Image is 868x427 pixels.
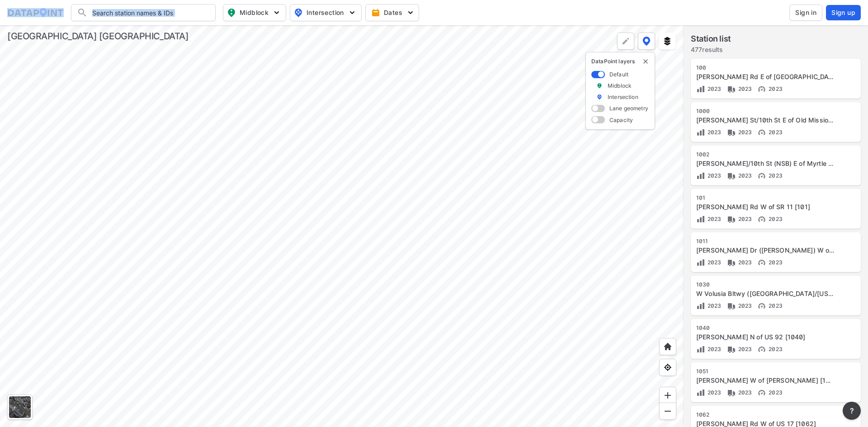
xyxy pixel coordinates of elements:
img: Vehicle speed [757,171,766,180]
img: Vehicle speed [757,388,766,397]
img: Vehicle speed [757,128,766,137]
span: Intersection [294,7,356,18]
span: 2023 [766,85,783,92]
span: 2023 [766,389,783,396]
span: 2023 [766,259,783,266]
input: Search [88,5,210,20]
img: Vehicle speed [757,345,766,354]
img: Vehicle speed [757,258,766,267]
span: 2023 [705,259,722,266]
div: 1000 [696,108,835,115]
button: delete [642,58,649,65]
img: calendar-gold.39a51dde.svg [371,8,380,17]
img: ZvzfEJKXnyWIrJytrsY285QMwk63cM6Drc+sIAAAAASUVORK5CYII= [663,391,672,400]
div: Arredondo Grant Rd W of SR 11 [101] [696,202,835,211]
img: marker_Midblock.5ba75e30.svg [596,82,603,89]
span: 2023 [736,172,752,179]
span: 2023 [705,85,722,92]
div: Zoom in [659,387,676,404]
img: data-point-layers.37681fc9.svg [642,37,651,46]
img: 5YPKRKmlfpI5mqlR8AD95paCi+0kK1fRFDJSaMmawlwaeJcJwk9O2fotCW5ve9gAAAAASUVORK5CYII= [272,8,281,17]
span: 2023 [705,389,722,396]
img: +Dz8AAAAASUVORK5CYII= [621,37,630,46]
img: Vehicle class [727,388,736,397]
div: Arredondo Grant Rd E of Spring Garden Ranch Rd [100] [696,72,835,81]
div: W Volusia Bltwy (Veterans Memorial Pkwy Extension/Kentucky) N of Graves Ave [1030] [696,289,835,298]
span: ? [848,405,855,416]
img: Volume count [696,388,705,397]
div: 101 [696,194,835,202]
span: 2023 [736,129,752,136]
img: Volume count [696,345,705,354]
div: 1040 [696,324,835,332]
button: Midblock [223,4,286,21]
img: +XpAUvaXAN7GudzAAAAAElFTkSuQmCC [663,342,672,351]
div: Kathy Dr (N Penin) W of SR A1A [1011] [696,246,835,255]
span: 2023 [736,389,752,396]
button: more [843,402,861,420]
span: 2023 [736,216,752,222]
img: MAAAAAElFTkSuQmCC [663,407,672,416]
div: Polygon tool [617,33,634,50]
label: Lane geometry [609,104,648,112]
span: 2023 [766,129,783,136]
img: marker_Intersection.6861001b.svg [596,93,603,101]
div: Home [659,338,676,355]
img: Volume count [696,215,705,224]
img: Vehicle class [727,345,736,354]
img: Volume count [696,171,705,180]
div: 100 [696,64,835,71]
a: Sign up [824,5,861,20]
button: Dates [365,4,419,21]
span: Dates [373,8,413,17]
label: Midblock [608,82,632,89]
button: Intersection [290,4,362,21]
img: Vehicle speed [757,84,766,94]
span: 2023 [705,302,722,309]
img: dataPointLogo.9353c09d.svg [7,8,64,17]
img: zeq5HYn9AnE9l6UmnFLPAAAAAElFTkSuQmCC [663,363,672,372]
span: Sign in [795,8,816,17]
img: close-external-leyer.3061a1c7.svg [642,58,649,65]
label: Station list [691,33,731,45]
a: Sign in [788,5,824,21]
label: Default [609,70,628,78]
span: 2023 [705,129,722,136]
img: map_pin_int.54838e6b.svg [293,7,304,18]
span: 2023 [766,346,783,352]
div: [GEOGRAPHIC_DATA] [GEOGRAPHIC_DATA] [7,30,189,42]
img: Vehicle class [727,215,736,224]
img: Vehicle speed [757,301,766,310]
button: DataPoint layers [638,33,655,50]
span: 2023 [766,216,783,222]
button: Sign up [826,5,861,20]
div: 1011 [696,238,835,245]
span: 2023 [705,346,722,352]
span: 2023 [736,302,752,309]
label: Capacity [609,116,633,124]
img: Vehicle class [727,84,736,94]
button: Sign in [789,5,822,21]
label: 477 results [691,45,731,54]
p: DataPoint layers [591,58,649,65]
img: Volume count [696,258,705,267]
img: layers.ee07997e.svg [663,37,672,46]
label: Intersection [608,93,638,101]
img: Vehicle speed [757,215,766,224]
div: 1051 [696,368,835,375]
span: 2023 [736,346,752,352]
div: Zoom out [659,403,676,420]
div: Toggle basemap [7,394,33,420]
div: Josephine St/10th St E of Old Mission Rd [1000] [696,116,835,125]
img: map_pin_mid.602f9df1.svg [226,7,237,18]
div: Josephine St/10th St (NSB) E of Myrtle Rd [1002] [696,159,835,168]
img: Volume count [696,84,705,94]
img: 5YPKRKmlfpI5mqlR8AD95paCi+0kK1fRFDJSaMmawlwaeJcJwk9O2fotCW5ve9gAAAAASUVORK5CYII= [348,8,357,17]
img: Vehicle class [727,171,736,180]
span: 2023 [736,259,752,266]
div: View my location [659,359,676,376]
span: 2023 [766,302,783,309]
img: Volume count [696,301,705,310]
img: 5YPKRKmlfpI5mqlR8AD95paCi+0kK1fRFDJSaMmawlwaeJcJwk9O2fotCW5ve9gAAAAASUVORK5CYII= [406,8,415,17]
span: Sign up [831,8,855,17]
